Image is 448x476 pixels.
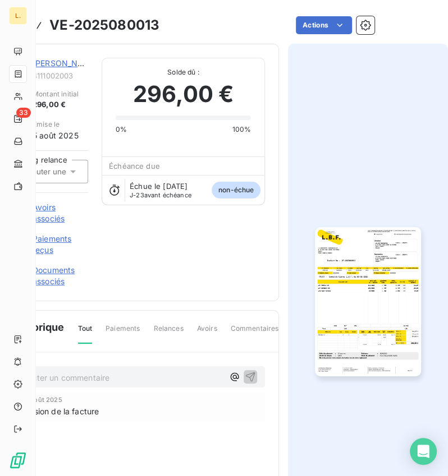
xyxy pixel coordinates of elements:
button: Actions [296,16,352,34]
span: Montant initial [33,89,79,99]
div: Open Intercom Messenger [410,438,437,465]
span: 5 août 2025 [33,130,79,141]
span: Tout [78,324,93,344]
a: Documents associés [33,265,88,287]
span: J-23 [130,191,144,199]
span: 296,00 € [33,99,79,110]
a: Avoirs associés [33,202,88,224]
h3: VE-2025080013 [49,15,159,35]
span: avant échéance [130,192,191,198]
span: 296,00 € [133,77,234,111]
span: non-échue [212,182,260,198]
span: 0% [116,124,127,135]
div: L. [9,7,27,25]
span: Émission de la facture [17,405,99,417]
span: 5 août 2025 [25,396,62,403]
span: Émise le [33,119,79,130]
span: Solde dû : [116,67,251,77]
span: Commentaires [231,324,279,343]
span: Relances [153,324,183,343]
span: Avoirs [197,324,217,343]
a: 33 [9,110,26,128]
a: Paiements reçus [33,233,88,256]
span: Paiements [106,324,140,343]
span: 4111002003 [33,71,88,80]
img: invoice_thumbnail [315,227,420,376]
span: Échue le [DATE] [130,182,188,191]
span: 33 [16,108,31,118]
span: 100% [232,124,251,135]
a: [PERSON_NAME] [33,58,98,68]
span: Historique [12,320,65,335]
img: Logo LeanPay [9,451,27,469]
span: Échéance due [109,161,160,170]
